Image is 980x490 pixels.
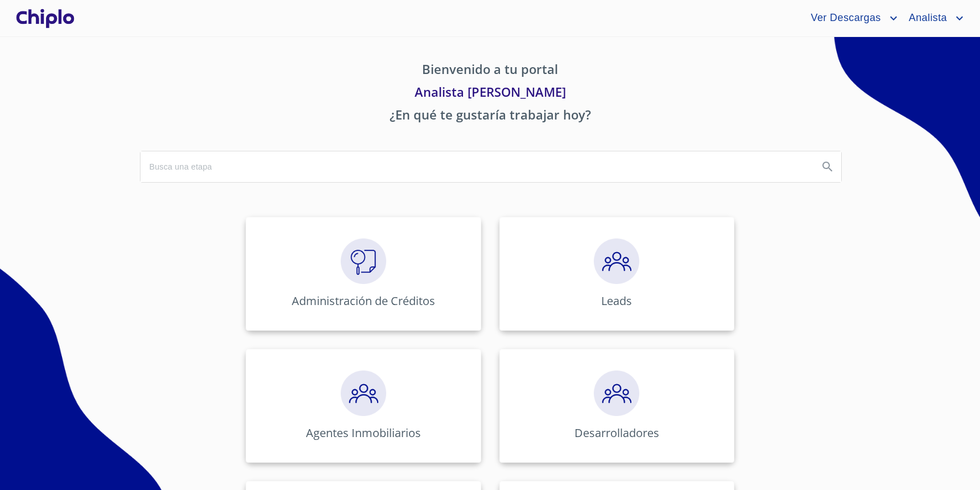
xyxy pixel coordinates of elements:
p: Leads [601,293,632,308]
img: megaClickPrecalificacion.png [341,370,386,416]
img: megaClickPrecalificacion.png [594,238,639,284]
p: Administración de Créditos [292,293,435,308]
p: Agentes Inmobiliarios [306,425,421,440]
span: Analista [900,9,953,27]
p: Bienvenido a tu portal [140,60,841,83]
button: account of current user [900,9,966,27]
span: Ver Descargas [802,9,886,27]
img: megaClickPrecalificacion.png [594,370,639,416]
p: ¿En qué te gustaría trabajar hoy? [140,105,841,128]
button: Search [814,153,841,180]
input: search [140,151,809,182]
p: Desarrolladores [574,425,659,440]
button: account of current user [802,9,900,27]
img: megaClickVerifiacion.png [341,238,386,284]
p: Analista [PERSON_NAME] [140,83,841,105]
